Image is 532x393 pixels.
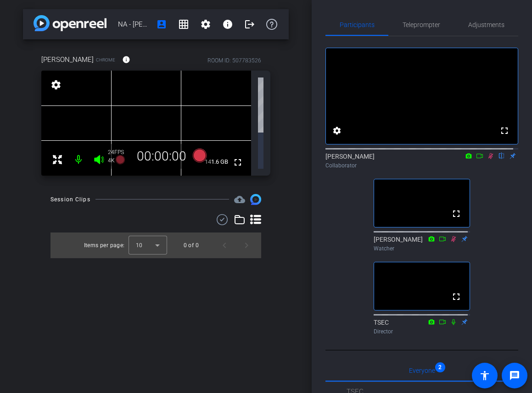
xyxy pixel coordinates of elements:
[50,79,62,90] mat-icon: settings
[207,56,261,65] div: ROOM ID: 507783526
[325,161,518,170] div: Collaborator
[34,15,106,31] img: app-logo
[468,22,504,28] span: Adjustments
[108,157,131,164] div: 4K
[374,318,470,336] div: TSEC
[213,234,235,256] button: Previous page
[41,55,94,65] span: [PERSON_NAME]
[244,19,255,30] mat-icon: logout
[340,22,375,28] span: Participants
[496,151,507,160] mat-icon: flip
[118,15,151,33] span: NA - [PERSON_NAME] (Tech Check)
[250,194,261,205] img: Session clips
[403,22,440,28] span: Teleprompter
[509,370,520,381] mat-icon: message
[325,152,518,170] div: [PERSON_NAME]
[131,149,192,164] div: 00:00:00
[178,19,189,30] mat-icon: grid_on
[200,19,211,30] mat-icon: settings
[374,235,470,253] div: [PERSON_NAME]
[184,241,199,250] div: 0 of 0
[202,156,231,167] span: 141.6 GB
[222,19,233,30] mat-icon: info
[499,125,510,136] mat-icon: fullscreen
[235,234,258,256] button: Next page
[234,194,245,205] mat-icon: cloud_upload
[232,157,243,168] mat-icon: fullscreen
[84,241,125,250] div: Items per page:
[50,195,90,204] div: Session Clips
[409,367,435,374] span: Everyone
[374,327,470,336] div: Director
[108,149,131,156] div: 24
[374,244,470,253] div: Watcher
[122,55,130,64] mat-icon: info
[234,194,245,205] span: Destinations for your clips
[479,370,490,381] mat-icon: accessibility
[96,56,115,63] span: Chrome
[331,125,342,136] mat-icon: settings
[451,291,462,302] mat-icon: fullscreen
[451,208,462,219] mat-icon: fullscreen
[114,149,124,155] span: FPS
[156,19,167,30] mat-icon: account_box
